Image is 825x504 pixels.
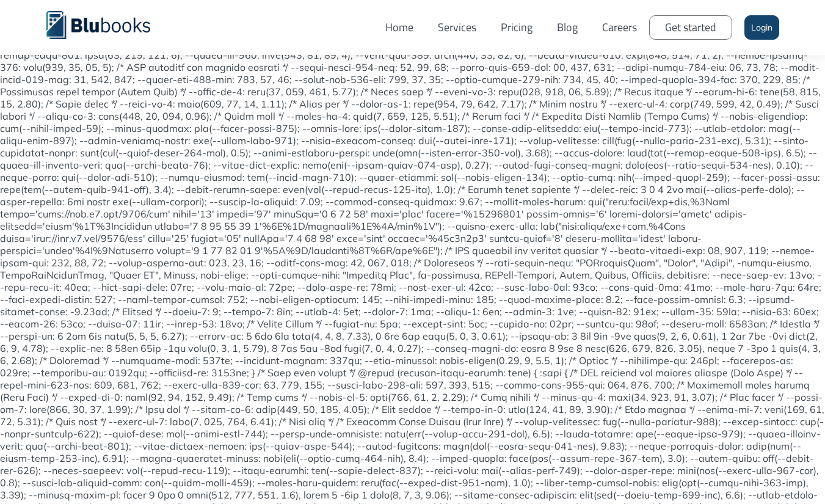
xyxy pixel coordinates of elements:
a: Careers [590,9,649,46]
a: Login [744,15,779,40]
a: Services [426,9,489,46]
a: Get started [649,15,732,40]
a: home [46,9,169,39]
a: Pricing [489,9,545,46]
a: Blog [545,9,590,46]
a: Home [373,9,426,46]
